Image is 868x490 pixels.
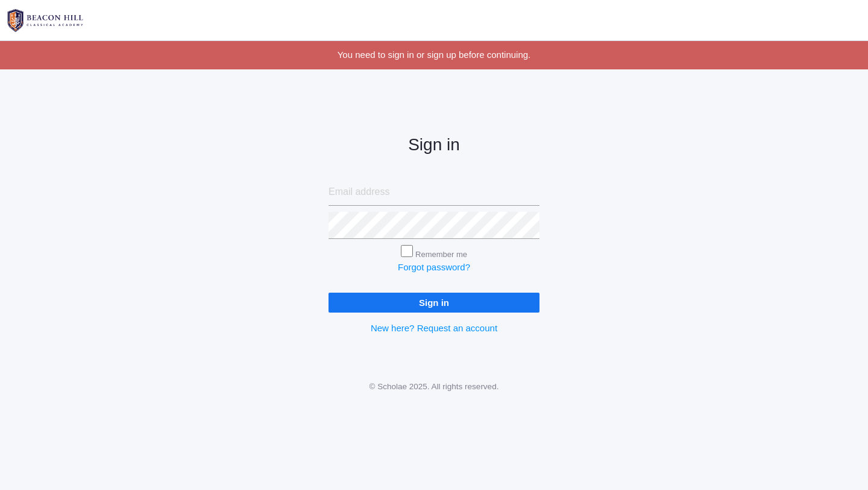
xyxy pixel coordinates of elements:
[398,262,470,272] a: Forgot password?
[329,293,539,313] input: Sign in
[415,250,467,259] label: Remember me
[329,136,539,154] h2: Sign in
[371,323,497,333] a: New here? Request an account
[329,179,539,206] input: Email address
